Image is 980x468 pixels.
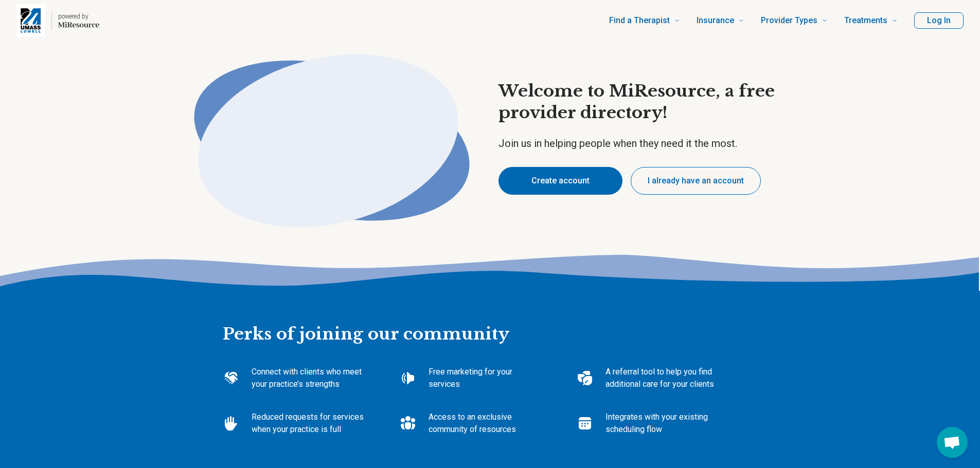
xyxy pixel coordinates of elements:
[252,366,367,390] p: Connect with clients who meet your practice’s strengths
[16,4,99,37] a: Home page
[498,167,622,195] button: Create account
[605,366,721,390] p: A referral tool to help you find additional care for your clients
[58,12,99,21] p: powered by
[498,136,803,151] p: Join us in helping people when they need it the most.
[429,411,544,436] p: Access to an exclusive community of resources
[914,12,964,29] button: Log In
[498,81,803,123] h1: Welcome to MiResource, a free provider directory!
[223,291,758,345] h2: Perks of joining our community
[605,411,721,436] p: Integrates with your existing scheduling flow
[844,13,887,28] span: Treatments
[761,13,817,28] span: Provider Types
[252,411,367,436] p: Reduced requests for services when your practice is full
[429,366,544,390] p: Free marketing for your services
[937,427,968,458] a: Open chat
[697,13,734,28] span: Insurance
[609,13,670,28] span: Find a Therapist
[631,167,761,195] button: I already have an account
